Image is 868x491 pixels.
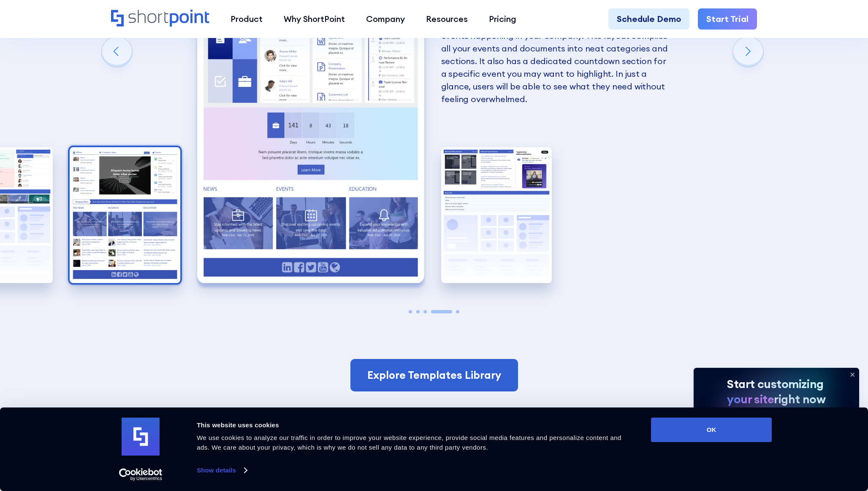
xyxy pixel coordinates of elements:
img: logo [122,418,160,456]
a: Explore Templates Library [350,359,518,392]
a: Start Trial [698,8,757,30]
a: Company [355,8,415,30]
span: We use cookies to analyze our traffic in order to improve your website experience, provide social... [197,434,621,451]
button: OK [651,418,772,442]
a: Home [111,10,209,28]
span: Go to slide 5 [456,310,459,313]
a: Usercentrics Cookiebot - opens in a new window [104,468,178,481]
a: Why ShortPoint [273,8,355,30]
div: Why ShortPoint [284,13,345,25]
img: SharePoint Communication site example for news [70,147,180,283]
div: This website uses cookies [197,420,632,430]
a: Schedule Demo [608,8,689,30]
div: 3 / 5 [70,147,180,283]
img: Internal SharePoint site example for knowledge base [441,147,552,283]
span: Go to slide 1 [409,310,412,313]
div: 4 / 5 [197,4,424,283]
div: Next slide [733,37,763,67]
a: Show details [197,464,247,477]
div: Company [366,13,405,25]
div: Resources [426,13,468,25]
div: Previous slide [102,37,132,67]
div: Product [231,13,263,25]
a: Resources [415,8,478,30]
img: HR SharePoint site example for documents [197,4,424,283]
div: Pricing [489,13,516,25]
div: 5 / 5 [441,147,552,283]
p: It can be crucial to have a centralized location where your employees can access documents and se... [441,4,668,105]
span: Go to slide 2 [416,310,420,313]
span: Go to slide 4 [431,310,452,313]
a: Product [220,8,273,30]
span: Go to slide 3 [423,310,427,313]
a: Pricing [478,8,527,30]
